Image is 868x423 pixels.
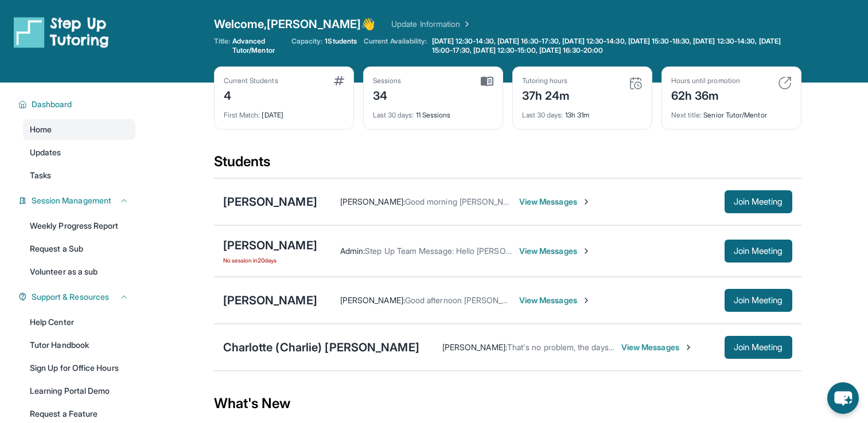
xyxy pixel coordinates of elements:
div: [DATE] [224,104,344,120]
a: Weekly Progress Report [23,216,135,236]
button: Support & Resources [27,291,129,303]
span: Next title : [671,111,702,119]
button: Join Meeting [725,240,792,263]
img: Chevron-Right [582,197,591,206]
img: Chevron-Right [582,296,591,305]
div: 4 [224,85,278,104]
div: [PERSON_NAME] [223,292,317,308]
div: 34 [373,85,402,104]
a: Learning Portal Demo [23,381,135,401]
button: Join Meeting [725,289,792,312]
span: Welcome, [PERSON_NAME] 👋 [214,16,376,32]
div: 13h 31m [522,104,643,120]
span: Support & Resources [32,291,109,303]
span: [DATE] 12:30-14:30, [DATE] 16:30-17:30, [DATE] 12:30-14:30, [DATE] 15:30-18:30, [DATE] 12:30-14:3... [432,37,799,55]
div: Students [214,152,801,178]
div: Charlotte (Charlie) [PERSON_NAME] [223,339,419,355]
span: Current Availability: [364,37,427,55]
div: 11 Sessions [373,104,493,120]
div: Current Students [224,76,278,85]
span: Home [30,124,52,135]
span: View Messages [519,245,591,257]
button: Dashboard [27,99,129,110]
div: 62h 36m [671,85,740,104]
img: Chevron-Right [582,246,591,256]
button: Join Meeting [725,336,792,359]
span: 1 Students [325,37,357,46]
a: Update Information [391,18,472,30]
span: [PERSON_NAME] : [340,295,405,305]
img: Chevron Right [460,18,472,30]
span: First Match : [224,111,260,119]
div: Sessions [373,76,402,85]
span: View Messages [519,196,591,207]
span: No session in 20 days [223,256,317,265]
div: [PERSON_NAME] [223,194,317,210]
a: [DATE] 12:30-14:30, [DATE] 16:30-17:30, [DATE] 12:30-14:30, [DATE] 15:30-18:30, [DATE] 12:30-14:3... [430,37,801,55]
span: Join Meeting [734,198,783,205]
img: card [334,76,344,85]
a: Volunteer as a sub [23,261,135,282]
button: Session Management [27,195,129,206]
img: card [778,76,792,90]
span: Capacity: [291,37,323,46]
span: Join Meeting [734,297,783,304]
img: Chevron-Right [684,343,693,352]
a: Tasks [23,165,135,186]
a: Request a Sub [23,238,135,259]
a: Updates [23,142,135,163]
div: Tutoring hours [522,76,570,85]
span: Session Management [32,195,111,206]
span: View Messages [621,342,693,353]
span: Admin : [340,246,365,256]
a: Tutor Handbook [23,335,135,355]
img: logo [14,16,109,48]
img: card [629,76,643,90]
button: chat-button [827,382,859,414]
span: Dashboard [32,99,72,110]
span: Advanced Tutor/Mentor [232,37,285,55]
span: Tasks [30,170,51,181]
span: Updates [30,147,61,158]
span: [PERSON_NAME] : [340,197,405,206]
a: Help Center [23,312,135,332]
span: [PERSON_NAME] : [442,342,507,352]
img: card [481,76,493,87]
span: Join Meeting [734,344,783,351]
div: [PERSON_NAME] [223,237,317,253]
a: Sign Up for Office Hours [23,358,135,378]
div: 37h 24m [522,85,570,104]
a: Home [23,119,135,140]
span: Last 30 days : [522,111,563,119]
span: Title: [214,37,230,55]
div: Senior Tutor/Mentor [671,104,792,120]
span: Join Meeting [734,248,783,254]
span: Last 30 days : [373,111,414,119]
span: View Messages [519,295,591,306]
button: Join Meeting [725,190,792,213]
div: Hours until promotion [671,76,740,85]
